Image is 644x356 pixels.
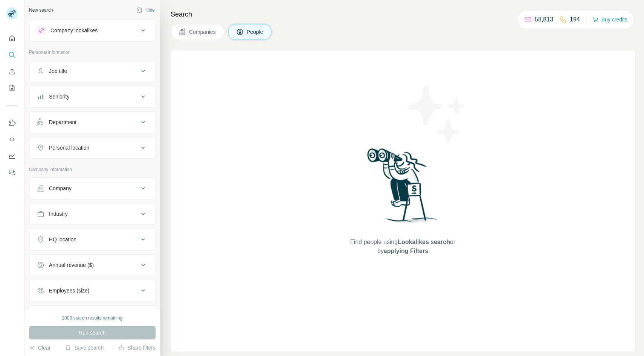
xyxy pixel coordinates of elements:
p: Personal information [29,49,156,56]
button: Department [29,113,155,131]
div: Employees (size) [49,287,89,294]
img: Surfe Illustration - Stars [403,80,471,148]
button: Use Surfe on LinkedIn [6,116,18,130]
button: Save search [65,344,104,351]
button: Technologies [29,307,155,325]
span: applying Filters [384,248,428,254]
button: My lists [6,81,18,95]
div: New search [29,7,53,14]
div: Seniority [49,93,69,100]
p: Company information [29,166,156,173]
button: Employees (size) [29,282,155,300]
span: Companies [189,28,217,36]
button: Personal location [29,139,155,157]
img: Surfe Illustration - Woman searching with binoculars [364,146,442,230]
button: Enrich CSV [6,65,18,78]
button: Company [29,179,155,197]
button: Job title [29,62,155,80]
div: Industry [49,210,68,218]
button: Search [6,48,18,62]
div: Department [49,118,76,126]
button: Use Surfe API [6,133,18,146]
button: Company lookalikes [29,21,155,39]
h4: Search [171,9,635,20]
span: People [247,28,264,36]
button: Annual revenue ($) [29,256,155,274]
button: Hide [131,5,160,16]
span: Find people using or by [342,238,463,256]
button: Seniority [29,88,155,106]
p: 194 [570,15,580,24]
button: Buy credits [592,14,627,25]
button: Feedback [6,166,18,179]
div: Job title [49,67,67,75]
button: Industry [29,205,155,223]
button: Quick start [6,32,18,45]
div: HQ location [49,236,76,243]
span: Lookalikes search [398,239,450,245]
button: Dashboard [6,149,18,163]
p: 58,813 [535,15,553,24]
div: Annual revenue ($) [49,261,94,269]
div: 2000 search results remaining [62,315,123,321]
div: Personal location [49,144,89,151]
button: Share filters [118,344,156,351]
button: HQ location [29,230,155,248]
div: Company lookalikes [50,27,98,34]
div: Company [49,185,72,192]
button: Clear [29,344,50,351]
